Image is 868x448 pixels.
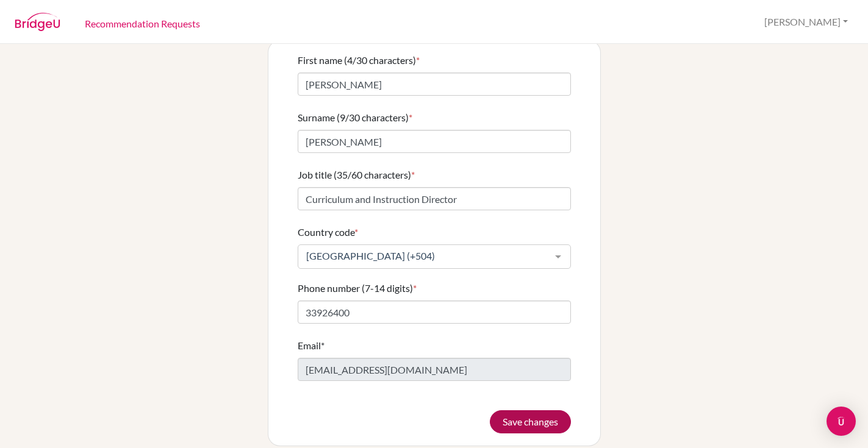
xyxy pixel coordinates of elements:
label: Job title (35/60 characters) [298,168,415,182]
span: [GEOGRAPHIC_DATA] (+504) [303,250,546,262]
input: Enter your job title [298,187,571,210]
a: Recommendation Requests [75,2,210,44]
label: Surname (9/30 characters) [298,110,412,125]
button: Save changes [490,410,571,433]
div: Open Intercom Messenger [827,407,856,436]
label: Email* [298,338,325,353]
label: First name (4/30 characters) [298,53,420,68]
label: Phone number (7-14 digits) [298,281,417,296]
input: Enter your surname [298,130,571,153]
label: Country code [298,225,358,240]
button: [PERSON_NAME] [759,10,853,34]
input: Enter your first name [298,73,571,96]
input: Enter your number [298,300,571,324]
img: BridgeU logo [15,13,60,31]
